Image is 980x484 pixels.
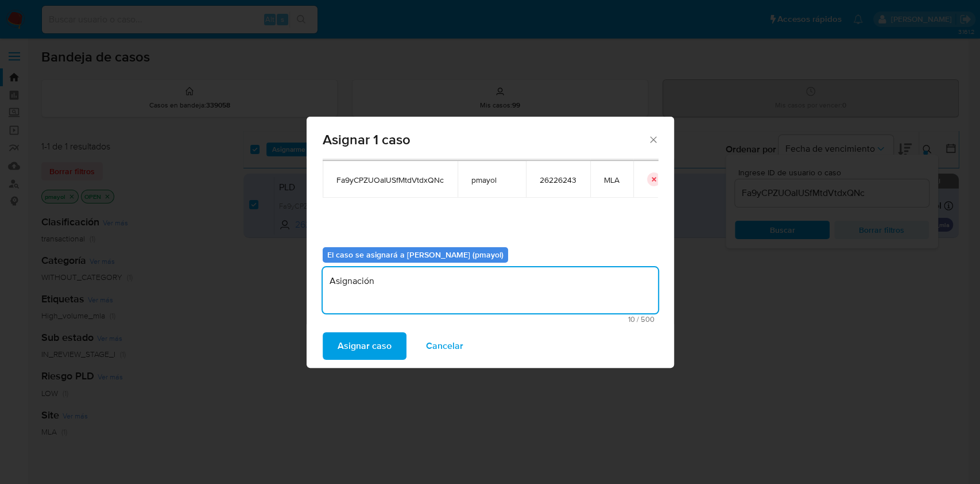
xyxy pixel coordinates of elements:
textarea: Asignación [323,267,658,313]
span: Fa9yCPZUOaIUSfMtdVtdxQNc [336,175,444,185]
span: Asignar caso [338,333,392,359]
button: icon-button [647,172,661,186]
span: Cancelar [426,333,463,359]
span: pmayol [471,175,512,185]
span: 26226243 [540,175,576,185]
div: assign-modal [307,117,674,368]
button: Cancelar [411,332,478,360]
span: Máximo 500 caracteres [326,316,654,323]
span: MLA [604,175,619,185]
b: El caso se asignará a [PERSON_NAME] (pmayol) [327,249,503,260]
span: Asignar 1 caso [323,133,648,147]
button: Asignar caso [323,332,406,360]
button: Cerrar ventana [648,134,658,144]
